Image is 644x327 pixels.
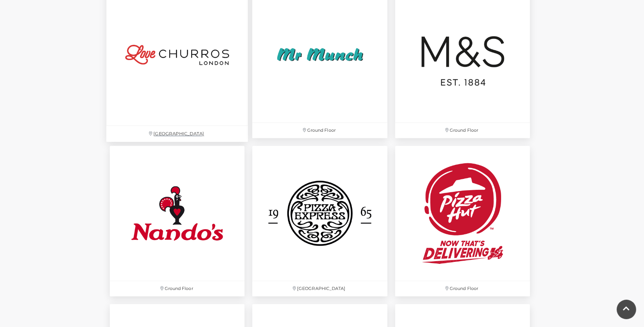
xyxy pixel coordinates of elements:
p: [GEOGRAPHIC_DATA] [106,126,248,142]
p: Ground Floor [110,281,245,296]
p: Ground Floor [395,281,530,296]
a: Ground Floor [391,142,534,300]
p: [GEOGRAPHIC_DATA] [252,281,387,296]
p: Ground Floor [395,123,530,138]
p: Ground Floor [252,123,387,138]
a: [GEOGRAPHIC_DATA] [248,142,391,300]
a: Ground Floor [106,142,248,300]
